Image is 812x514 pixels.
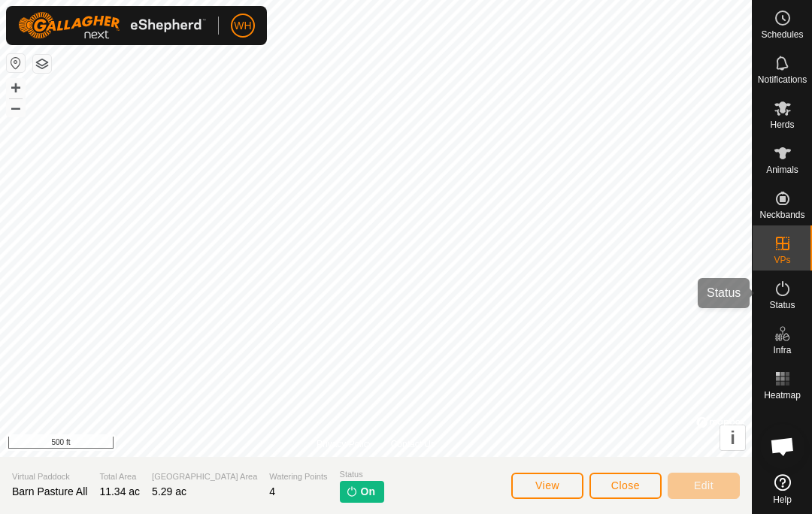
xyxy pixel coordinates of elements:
span: Status [340,468,384,481]
span: [GEOGRAPHIC_DATA] Area [152,470,257,483]
button: i [720,425,745,450]
span: 4 [269,485,275,497]
span: VPs [774,255,790,265]
span: Heatmap [764,391,801,400]
span: Barn Pasture All [12,485,87,497]
span: WH [234,18,251,34]
button: Close [589,473,662,499]
span: Herds [770,120,794,129]
button: Reset Map [7,54,25,72]
div: Open chat [760,424,805,469]
span: Notifications [758,75,807,84]
span: Animals [766,165,798,174]
a: Privacy Policy [317,437,373,451]
span: Neckbands [759,210,804,219]
span: Total Area [99,470,140,483]
span: Infra [773,346,791,355]
span: Watering Points [269,470,327,483]
span: View [535,479,559,491]
span: Help [773,495,792,504]
button: View [511,473,583,499]
button: Map Layers [33,55,51,73]
span: Close [611,479,640,491]
span: 11.34 ac [99,485,140,497]
button: – [7,98,25,116]
span: On [361,484,375,500]
span: i [730,428,735,448]
span: Status [769,301,795,310]
img: Gallagher Logo [18,12,206,39]
a: Help [753,468,812,510]
button: + [7,79,25,97]
span: Schedules [761,30,803,39]
a: Contact Us [391,437,435,451]
span: 5.29 ac [152,485,186,497]
span: Virtual Paddock [12,470,87,483]
span: Edit [694,479,714,491]
button: Edit [668,473,740,499]
img: turn-on [346,485,358,497]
